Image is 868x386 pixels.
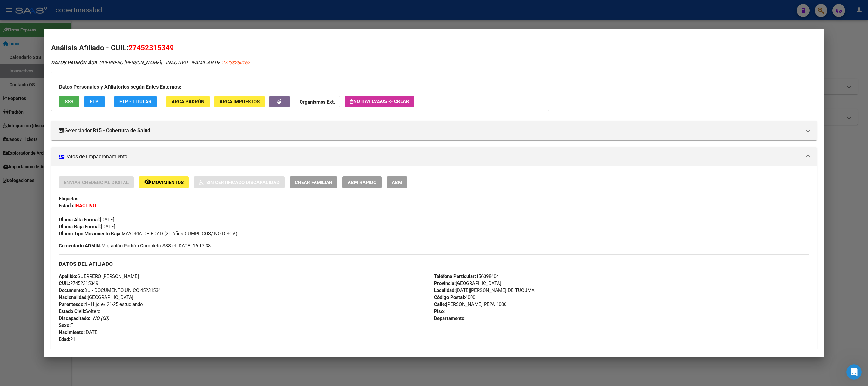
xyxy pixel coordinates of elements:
[59,322,71,328] strong: Sexo:
[350,99,409,104] span: No hay casos -> Crear
[59,217,114,223] span: [DATE]
[434,273,499,279] span: 156398404
[51,60,99,65] strong: DATOS PADRÓN ÁGIL:
[59,153,802,161] mat-panel-title: Datos de Empadronamiento
[59,224,101,230] strong: Última Baja Formal:
[214,96,265,107] button: ARCA Impuestos
[59,176,134,188] button: Enviar Credencial Digital
[59,322,73,328] span: F
[59,127,802,134] mat-panel-title: Gerenciador:
[172,99,205,105] span: ARCA Padrón
[59,287,84,293] strong: Documento:
[434,280,501,286] span: [GEOGRAPHIC_DATA]
[93,127,150,134] strong: B15 - Cobertura de Salud
[51,60,161,65] span: GUERRERO [PERSON_NAME]
[119,99,152,105] span: FTP - Titular
[59,294,133,300] span: [GEOGRAPHIC_DATA]
[59,196,80,202] strong: Etiquetas:
[434,301,446,307] strong: Calle:
[51,121,817,140] mat-expansion-panel-header: Gerenciador:B15 - Cobertura de Salud
[59,287,161,293] span: DU - DOCUMENTO UNICO 45231534
[434,301,506,307] span: [PERSON_NAME] PE?A 1000
[194,176,285,188] button: Sin Certificado Discapacidad
[64,180,129,185] span: Enviar Credencial Digital
[290,176,337,188] button: Crear Familiar
[90,99,98,105] span: FTP
[59,301,143,307] span: 4 - Hijo e/ 21-25 estudiando
[59,231,237,237] span: MAYORIA DE EDAD (21 Años CUMPLICOS/ NO DISCA)
[434,294,465,300] strong: Código Postal:
[295,180,332,185] span: Crear Familiar
[59,242,211,249] span: Migración Padrón Completo SSS el [DATE] 16:17:33
[220,99,260,105] span: ARCA Impuestos
[295,96,340,107] button: Organismos Ext.
[342,176,382,188] button: ABM Rápido
[152,180,184,185] span: Movimientos
[434,287,456,293] strong: Localidad:
[59,273,77,279] strong: Apellido:
[206,180,280,185] span: Sin Certificado Discapacidad
[166,96,210,107] button: ARCA Padrón
[84,96,105,107] button: FTP
[59,96,79,107] button: SSS
[59,243,101,249] strong: Comentario ADMIN:
[59,294,88,300] strong: Nacionalidad:
[222,60,250,65] span: 27238260162
[93,315,109,321] i: NO (00)
[59,203,74,209] strong: Estado:
[434,315,465,321] strong: Departamento:
[434,280,456,286] strong: Provincia:
[59,280,70,286] strong: CUIL:
[193,60,250,65] span: FAMILIAR DE:
[59,301,85,307] strong: Parentesco:
[59,336,75,342] span: 21
[59,260,810,267] h3: DATOS DEL AFILIADO
[59,315,90,321] strong: Discapacitado:
[59,308,85,314] strong: Estado Civil:
[128,44,174,52] span: 27452315349
[114,96,157,107] button: FTP - Titular
[59,217,100,223] strong: Última Alta Formal:
[434,273,476,279] strong: Teléfono Particular:
[59,329,85,335] strong: Nacimiento:
[348,180,376,185] span: ABM Rápido
[59,273,139,279] span: GUERRERO [PERSON_NAME]
[51,60,250,65] i: | INACTIVO |
[345,96,414,107] button: No hay casos -> Crear
[387,176,407,188] button: ABM
[144,178,152,186] mat-icon: remove_red_eye
[51,43,817,53] h2: Análisis Afiliado - CUIL:
[139,176,189,188] button: Movimientos
[434,308,445,314] strong: Piso:
[59,280,98,286] span: 27452315349
[59,231,122,237] strong: Ultimo Tipo Movimiento Baja:
[300,99,335,105] strong: Organismos Ext.
[51,147,817,166] mat-expansion-panel-header: Datos de Empadronamiento
[434,287,535,293] span: [DATE][PERSON_NAME] DE TUCUMA
[434,294,475,300] span: 4000
[59,83,541,91] h3: Datos Personales y Afiliatorios según Entes Externos:
[59,224,115,230] span: [DATE]
[846,364,862,380] iframe: Intercom live chat
[65,99,73,105] span: SSS
[59,336,70,342] strong: Edad:
[74,203,96,209] strong: INACTIVO
[59,329,99,335] span: [DATE]
[392,180,402,185] span: ABM
[59,308,101,314] span: Soltero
